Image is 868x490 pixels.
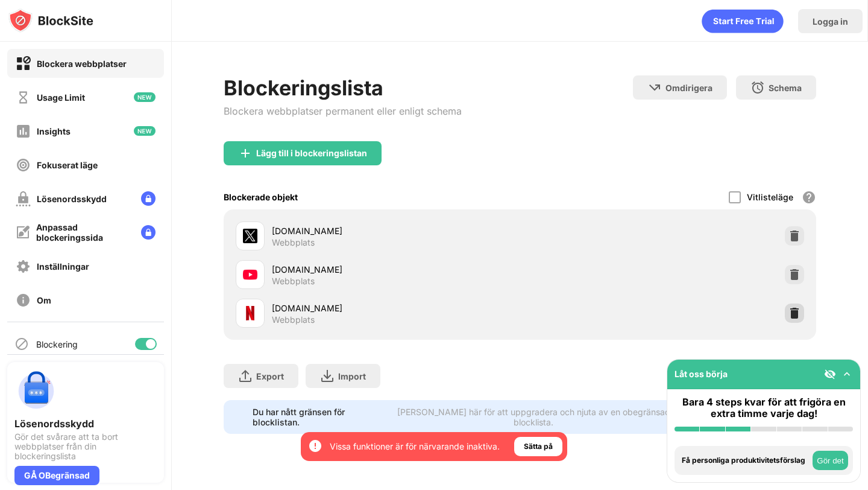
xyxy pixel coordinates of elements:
[37,126,71,136] div: Insights
[14,466,99,485] div: GÅ OBegränsad
[338,371,366,381] div: Import
[243,267,257,282] img: favicons
[16,157,31,173] img: focus-off.svg
[253,407,382,427] div: Du har nått gränsen för blocklistan.
[36,222,131,243] div: Anpassad blockeringssida
[272,263,520,276] div: [DOMAIN_NAME]
[36,339,78,349] div: Blockering
[8,8,93,33] img: logo-blocksite.svg
[37,295,51,305] div: Om
[14,432,157,461] div: Gör det svårare att ta bort webbplatser från din blockeringslista
[224,105,462,117] div: Blockera webbplatser permanent eller enligt schema
[841,368,853,380] img: omni-setup-toggle.svg
[256,148,367,158] div: Lägg till i blockeringslistan
[243,306,257,320] img: favicons
[747,192,793,202] div: Vitlisteläge
[389,407,678,427] div: [PERSON_NAME] här för att uppgradera och njuta av en obegränsad blocklista.
[256,371,284,381] div: Export
[141,191,156,206] img: lock-menu.svg
[675,396,853,419] div: Bara 4 steps kvar för att frigöra en extra timme varje dag!
[14,418,157,430] div: Lösenordsskydd
[37,160,98,170] div: Fokuserat läge
[37,261,89,272] div: Inställningar
[134,126,156,136] img: new-icon.svg
[665,83,712,93] div: Omdirigera
[141,225,156,240] img: lock-menu.svg
[272,314,315,325] div: Webbplats
[16,293,31,308] img: about-off.svg
[824,368,836,380] img: eye-not-visible.svg
[16,90,31,105] img: time-usage-off.svg
[330,441,500,453] div: Vissa funktioner är för närvarande inaktiva.
[16,56,31,71] img: block-on.svg
[16,191,31,206] img: password-protection-off.svg
[702,9,784,33] div: animation
[14,369,58,413] img: push-password-protection.svg
[224,75,462,100] div: Blockeringslista
[308,439,322,453] img: error-circle-white.svg
[243,229,257,243] img: favicons
[37,59,127,69] div: Blockera webbplatser
[224,192,298,202] div: Blockerade objekt
[16,259,31,274] img: settings-off.svg
[272,224,520,237] div: [DOMAIN_NAME]
[16,225,30,240] img: customize-block-page-off.svg
[37,194,107,204] div: Lösenordsskydd
[813,16,848,27] div: Logga in
[675,369,728,379] div: Låt oss börja
[272,237,315,248] div: Webbplats
[134,92,156,102] img: new-icon.svg
[769,83,802,93] div: Schema
[682,456,810,465] div: Få personliga produktivitetsförslag
[14,337,29,351] img: blocking-icon.svg
[272,302,520,314] div: [DOMAIN_NAME]
[813,451,848,470] button: Gör det
[16,124,31,139] img: insights-off.svg
[272,276,315,287] div: Webbplats
[37,92,85,103] div: Usage Limit
[524,441,553,453] div: Sätta på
